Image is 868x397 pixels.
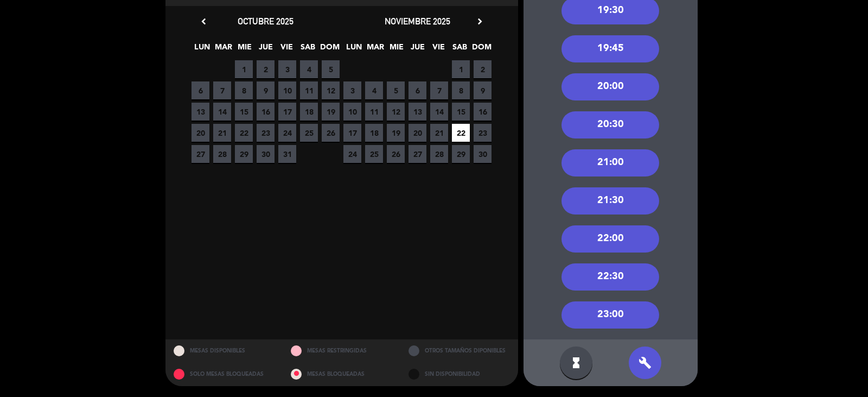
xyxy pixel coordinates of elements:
span: 12 [322,81,340,99]
i: chevron_left [198,16,209,27]
span: 13 [192,103,209,121]
div: 22:30 [561,263,659,291]
span: 1 [452,60,470,78]
span: 6 [409,81,426,99]
span: 31 [278,145,296,163]
span: VIE [278,41,296,59]
span: 21 [430,124,448,142]
div: 19:45 [561,35,659,62]
div: 21:30 [561,187,659,215]
span: 14 [213,103,231,121]
span: 3 [278,60,296,78]
span: 2 [257,60,275,78]
span: 12 [387,103,405,121]
span: 2 [474,60,492,78]
span: 22 [235,124,253,142]
span: 18 [300,103,318,121]
div: 21:00 [561,149,659,177]
span: 22 [452,124,470,142]
span: 27 [409,145,426,163]
span: 9 [257,81,275,99]
span: 10 [343,103,361,121]
span: 9 [474,81,492,99]
span: SAB [299,41,317,59]
span: 16 [257,103,275,121]
span: 7 [430,81,448,99]
div: MESAS DISPONIBLES [165,339,283,363]
span: MAR [366,41,384,59]
span: noviembre 2025 [385,16,450,27]
span: 25 [365,145,383,163]
div: 23:00 [561,301,659,329]
span: 24 [343,145,361,163]
span: VIE [430,41,448,59]
span: 11 [365,103,383,121]
span: 21 [213,124,231,142]
span: LUN [345,41,363,59]
span: JUE [257,41,275,59]
span: MAR [214,41,232,59]
span: 23 [474,124,492,142]
span: 16 [474,103,492,121]
span: 4 [300,60,318,78]
span: 14 [430,103,448,121]
span: 7 [213,81,231,99]
span: 20 [192,124,209,142]
i: chevron_right [474,16,486,27]
span: MIE [235,41,253,59]
span: 18 [365,124,383,142]
div: 22:00 [561,225,659,253]
span: 10 [278,81,296,99]
span: 26 [387,145,405,163]
span: 30 [474,145,492,163]
span: 30 [257,145,275,163]
span: JUE [409,41,426,59]
span: octubre 2025 [238,16,293,27]
div: 20:00 [561,73,659,100]
span: 11 [300,81,318,99]
span: MIE [387,41,405,59]
span: 3 [343,81,361,99]
span: 27 [192,145,209,163]
span: 6 [192,81,209,99]
span: 13 [409,103,426,121]
i: hourglass_full [570,356,583,369]
span: SAB [451,41,469,59]
span: 28 [213,145,231,163]
div: 20:30 [561,111,659,138]
span: 17 [343,124,361,142]
span: 28 [430,145,448,163]
span: 19 [322,103,340,121]
span: 15 [452,103,470,121]
span: 5 [322,60,340,78]
span: 26 [322,124,340,142]
span: 15 [235,103,253,121]
span: 20 [409,124,426,142]
span: DOM [320,41,338,59]
span: 19 [387,124,405,142]
span: 17 [278,103,296,121]
span: 8 [452,81,470,99]
div: SIN DISPONIBILIDAD [400,363,518,386]
i: build [639,356,652,369]
div: MESAS BLOQUEADAS [283,363,400,386]
span: 8 [235,81,253,99]
span: DOM [472,41,490,59]
span: 23 [257,124,275,142]
div: MESAS RESTRINGIDAS [283,339,400,363]
span: 1 [235,60,253,78]
span: LUN [193,41,211,59]
span: 29 [235,145,253,163]
span: 5 [387,81,405,99]
div: OTROS TAMAÑOS DIPONIBLES [400,339,518,363]
span: 25 [300,124,318,142]
span: 4 [365,81,383,99]
span: 29 [452,145,470,163]
span: 24 [278,124,296,142]
div: SOLO MESAS BLOQUEADAS [165,363,283,386]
